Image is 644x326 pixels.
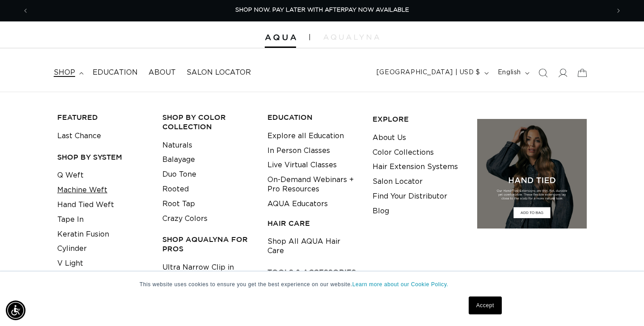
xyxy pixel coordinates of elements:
a: Hair Extension Systems [373,160,458,174]
a: Find Your Distributor [373,189,447,204]
a: About [143,63,181,83]
span: SHOP NOW. PAY LATER WITH AFTERPAY NOW AVAILABLE [235,7,409,13]
a: Live Virtual Classes [267,158,337,173]
a: Tape In [57,212,84,227]
summary: Search [533,63,553,83]
a: AQUA Educators [267,197,328,212]
span: shop [54,68,75,77]
a: Duo Tone [162,167,196,182]
button: [GEOGRAPHIC_DATA] | USD $ [371,64,492,81]
a: Rooted [162,182,189,197]
span: About [148,68,176,77]
span: Education [93,68,138,77]
a: Machine Weft [57,183,107,198]
a: Education [87,63,143,83]
h3: Shop by Color Collection [162,113,254,131]
img: aqualyna.com [323,34,379,40]
span: [GEOGRAPHIC_DATA] | USD $ [377,68,480,77]
a: About Us [373,131,406,145]
a: V Light [57,256,83,271]
div: Accessibility Menu [6,301,25,320]
span: English [498,68,521,77]
a: Last Chance [57,129,101,144]
a: Hand Tied Weft [57,198,114,212]
h3: FEATURED [57,113,148,122]
a: Balayage [162,152,195,167]
a: In Person Classes [267,144,330,158]
img: Aqua Hair Extensions [265,34,296,41]
span: Salon Locator [186,68,251,77]
h3: SHOP BY SYSTEM [57,152,148,162]
p: This website uses cookies to ensure you get the best experience on our website. [140,280,504,288]
a: Salon Locator [373,174,423,189]
a: Learn more about our Cookie Policy. [352,281,449,288]
h3: TOOLS & ACCESSORIES [267,267,359,277]
a: Root Tap [162,197,195,212]
h3: Shop AquaLyna for Pros [162,235,254,254]
a: Shop All AQUA Hair Care [267,234,359,258]
a: Crazy Colors [162,212,208,226]
h3: HAIR CARE [267,219,359,228]
a: Explore all Education [267,129,344,144]
a: Salon Locator [181,63,256,83]
button: Previous announcement [16,2,35,19]
button: Next announcement [609,2,628,19]
a: Keratin Fusion [57,227,109,242]
a: Q Weft [57,168,84,183]
a: Accept [469,296,502,314]
a: Color Collections [373,145,434,160]
a: Ultra Narrow Clip in Extensions [162,260,254,284]
summary: shop [48,63,87,83]
button: English [492,64,533,81]
a: On-Demand Webinars + Pro Resources [267,173,359,197]
a: Cylinder [57,241,87,256]
a: Blog [373,204,389,219]
h3: EDUCATION [267,113,359,122]
a: Naturals [162,138,192,153]
h3: EXPLORE [373,114,464,124]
